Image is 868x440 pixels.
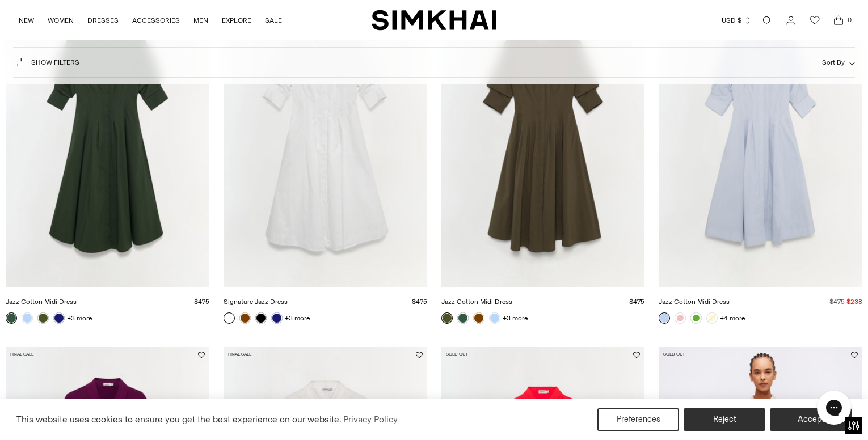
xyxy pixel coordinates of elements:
span: $475 [629,298,644,306]
a: Go to the account page [779,9,802,32]
a: SIMKHAI [372,9,496,31]
button: Reject [684,408,765,431]
span: $475 [412,298,427,306]
a: +3 more [67,310,92,326]
button: Sort By [822,56,855,69]
button: Add to Wishlist [851,352,858,358]
s: $475 [829,298,845,306]
button: Preferences [597,408,679,431]
button: Accept [770,408,852,431]
iframe: Sign Up via Text for Offers [9,397,114,431]
a: Jazz Cotton Midi Dress [441,298,512,306]
a: MEN [193,8,208,33]
a: NEW [19,8,34,33]
span: Show Filters [31,58,79,66]
span: $238 [846,298,862,306]
a: EXPLORE [222,8,251,33]
button: Add to Wishlist [416,352,423,358]
a: Open search modal [756,9,778,32]
iframe: Gorgias live chat messenger [811,387,857,429]
span: $475 [194,298,209,306]
button: Add to Wishlist [198,352,205,358]
a: Wishlist [803,9,826,32]
a: DRESSES [87,8,119,33]
a: Open cart modal [827,9,850,32]
a: ACCESSORIES [132,8,180,33]
span: Sort By [822,58,845,66]
a: +3 more [285,310,310,326]
a: Privacy Policy (opens in a new tab) [342,411,399,428]
a: SALE [265,8,282,33]
span: This website uses cookies to ensure you get the best experience on our website. [16,414,342,425]
a: WOMEN [48,8,74,33]
a: Jazz Cotton Midi Dress [659,298,730,306]
button: USD $ [722,8,752,33]
span: 0 [844,15,854,25]
a: Signature Jazz Dress [224,298,288,306]
button: Show Filters [13,53,79,71]
a: +3 more [503,310,528,326]
button: Add to Wishlist [633,352,640,358]
a: Jazz Cotton Midi Dress [6,298,77,306]
a: +4 more [720,310,745,326]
